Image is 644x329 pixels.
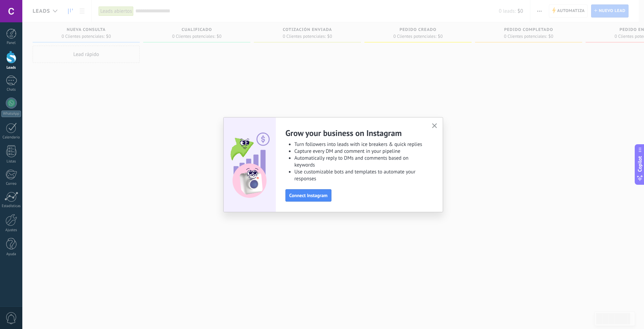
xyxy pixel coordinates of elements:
[294,148,400,155] span: Capture every DM and comment in your pipeline
[1,41,21,45] div: Panel
[1,135,21,140] div: Calendario
[636,156,643,172] span: Copilot
[1,66,21,70] div: Leads
[1,228,21,232] div: Ajustes
[285,128,423,138] h2: Grow your business on Instagram
[285,189,331,202] button: Connect Instagram
[1,182,21,186] div: Correo
[1,111,21,117] div: WhatsApp
[1,204,21,208] div: Estadísticas
[289,193,328,198] span: Connect Instagram
[1,252,21,257] div: Ayuda
[1,88,21,92] div: Chats
[294,169,416,182] span: Use customizable bots and templates to automate your responses
[294,155,408,168] span: Automatically reply to DMs and comments based on keywords
[1,159,21,164] div: Listas
[294,141,422,148] span: Turn followers into leads with ice breakers & quick replies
